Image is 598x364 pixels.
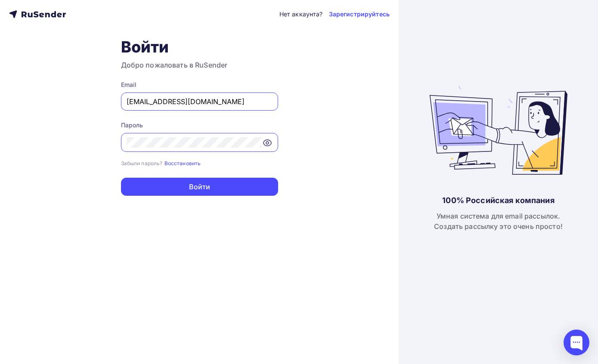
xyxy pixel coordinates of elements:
[442,195,554,206] div: 100% Российская компания
[121,160,163,167] small: Забыли пароль?
[434,211,563,231] div: Умная система для email рассылок. Создать рассылку это очень просто!
[164,160,201,167] small: Восстановить
[329,10,390,19] a: Зарегистрируйтесь
[121,60,278,70] h3: Добро пожаловать в RuSender
[164,159,201,167] a: Восстановить
[121,80,278,89] div: Email
[279,10,323,19] div: Нет аккаунта?
[127,96,273,107] input: Укажите свой email
[121,178,278,196] button: Войти
[121,121,278,130] div: Пароль
[121,37,278,56] h1: Войти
